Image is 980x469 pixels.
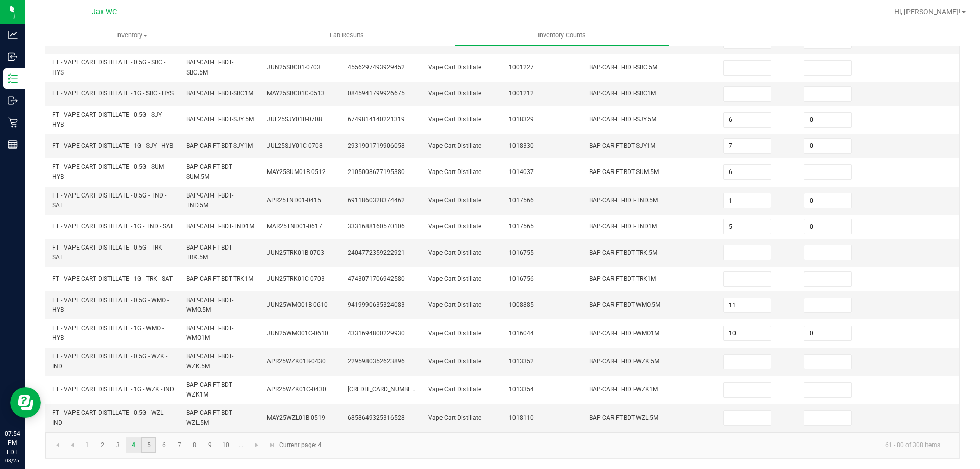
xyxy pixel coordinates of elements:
[589,142,655,150] span: BAP-CAR-FT-BDT-SJY1M
[267,116,322,123] span: JUL25SJY01B-0708
[52,386,174,393] span: FT - VAPE CART DISTILLATE - 1G - WZK - IND
[52,353,167,369] span: FT - VAPE CART DISTILLATE - 0.5G - WZK - IND
[267,168,326,176] span: MAY25SUM01B-0512
[186,142,253,150] span: BAP-CAR-FT-BDT-SJY1M
[8,139,18,150] inline-svg: Reports
[186,223,254,230] span: BAP-CAR-FT-BDT-TND1M
[509,196,534,204] span: 1017566
[316,31,378,40] span: Lab Results
[328,437,948,454] kendo-pager-info: 61 - 80 of 308 items
[268,441,276,449] span: Go to the last page
[52,90,174,97] span: FT - VAPE CART DISTILLATE - 1G - SBC - HYS
[348,168,405,176] span: 2105008677195380
[509,330,534,337] span: 1016044
[509,358,534,365] span: 1013352
[186,275,253,282] span: BAP-CAR-FT-BDT-TRK1M
[267,142,323,150] span: JUL25SJY01C-0708
[589,223,657,230] span: BAP-CAR-FT-BDT-TND1M
[52,163,167,180] span: FT - VAPE CART DISTILLATE - 0.5G - SUM - HYB
[348,386,416,393] span: [CREDIT_CARD_NUMBER]
[267,301,328,308] span: JUN25WMO01B-0610
[8,117,18,128] inline-svg: Retail
[68,441,77,449] span: Go to the previous page
[141,437,156,453] a: Page 5
[348,358,405,365] span: 2295980352623896
[186,297,233,313] span: BAP-CAR-FT-BDT-WMO.5M
[92,8,117,16] span: Jax WC
[264,437,279,453] a: Go to the last page
[509,301,534,308] span: 1008885
[509,64,534,71] span: 1001227
[50,437,65,453] a: Go to the first page
[52,223,174,230] span: FT - VAPE CART DISTILLATE - 1G - TND - SAT
[45,432,959,458] kendo-pager: Current page: 4
[348,414,405,422] span: 6858649325316528
[186,90,253,97] span: BAP-CAR-FT-BDT-SBC1M
[253,441,261,449] span: Go to the next page
[348,90,405,97] span: 0845941799926675
[186,59,233,76] span: BAP-CAR-FT-BDT-SBC.5M
[589,386,658,393] span: BAP-CAR-FT-BDT-WZK1M
[428,116,481,123] span: Vape Cart Distillate
[348,275,405,282] span: 4743071706942580
[589,414,658,422] span: BAP-CAR-FT-BDT-WZL.5M
[157,437,171,453] a: Page 6
[428,330,481,337] span: Vape Cart Distillate
[509,414,534,422] span: 1018110
[267,196,321,204] span: APR25TND01-0415
[234,437,249,453] a: Page 11
[589,64,657,71] span: BAP-CAR-FT-BDT-SBC.5M
[52,59,165,76] span: FT - VAPE CART DISTILLATE - 0.5G - SBC - HYS
[348,196,405,204] span: 6911860328374462
[589,168,659,176] span: BAP-CAR-FT-BDT-SUM.5M
[428,249,481,256] span: Vape Cart Distillate
[8,73,18,84] inline-svg: Inventory
[267,386,326,393] span: APR25WZK01C-0430
[80,437,94,453] a: Page 1
[95,437,110,453] a: Page 2
[894,8,961,16] span: Hi, [PERSON_NAME]!
[8,30,18,40] inline-svg: Analytics
[239,24,454,46] a: Lab Results
[267,275,325,282] span: JUN25TRK01C-0703
[428,386,481,393] span: Vape Cart Distillate
[589,249,657,256] span: BAP-CAR-FT-BDT-TRK.5M
[454,24,669,46] a: Inventory Counts
[589,90,656,97] span: BAP-CAR-FT-BDT-SBC1M
[186,163,233,180] span: BAP-CAR-FT-BDT-SUM.5M
[24,24,239,46] a: Inventory
[52,409,166,426] span: FT - VAPE CART DISTILLATE - 0.5G - WZL - IND
[267,64,321,71] span: JUN25SBC01-0703
[24,31,239,40] span: Inventory
[589,330,659,337] span: BAP-CAR-FT-BDT-WMO1M
[52,192,166,209] span: FT - VAPE CART DISTILLATE - 0.5G - TND - SAT
[348,301,405,308] span: 9419990635324083
[589,275,656,282] span: BAP-CAR-FT-BDT-TRK1M
[428,301,481,308] span: Vape Cart Distillate
[186,192,233,209] span: BAP-CAR-FT-BDT-TND.5M
[589,196,658,204] span: BAP-CAR-FT-BDT-TND.5M
[348,142,405,150] span: 2931901719906058
[589,358,659,365] span: BAP-CAR-FT-BDT-WZK.5M
[186,353,233,369] span: BAP-CAR-FT-BDT-WZK.5M
[509,168,534,176] span: 1014037
[509,275,534,282] span: 1016756
[589,116,656,123] span: BAP-CAR-FT-BDT-SJY.5M
[10,387,41,418] iframe: Resource center
[267,223,322,230] span: MAR25TND01-0617
[52,142,173,150] span: FT - VAPE CART DISTILLATE - 1G - SJY - HYB
[267,358,326,365] span: APR25WZK01B-0430
[5,457,20,464] p: 08/25
[428,414,481,422] span: Vape Cart Distillate
[509,90,534,97] span: 1001212
[509,223,534,230] span: 1017565
[186,381,233,398] span: BAP-CAR-FT-BDT-WZK1M
[52,297,169,313] span: FT - VAPE CART DISTILLATE - 0.5G - WMO - HYB
[428,142,481,150] span: Vape Cart Distillate
[111,437,126,453] a: Page 3
[52,244,165,261] span: FT - VAPE CART DISTILLATE - 0.5G - TRK - SAT
[250,437,264,453] a: Go to the next page
[428,358,481,365] span: Vape Cart Distillate
[524,31,600,40] span: Inventory Counts
[267,90,325,97] span: MAY25SBC01C-0513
